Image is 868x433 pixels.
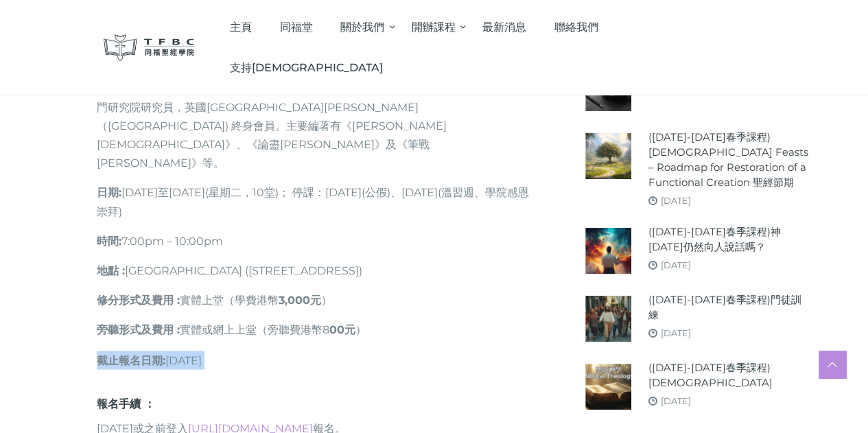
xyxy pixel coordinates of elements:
a: [DATE] [660,259,690,270]
a: ([DATE]-[DATE]春季課程)[DEMOGRAPHIC_DATA] [648,360,811,390]
a: ([DATE]-[DATE]春季課程)神[DATE]仍然向人說話嗎？ [648,224,811,255]
strong: 報名手續 ： [97,397,155,410]
span: 最新消息 [482,21,526,34]
img: (2024-25年春季課程)神今天仍然向人說話嗎？ [585,228,631,274]
a: [DATE] [660,327,690,338]
a: 同福堂 [266,7,327,47]
strong: 修分形式及費用 : [97,294,180,307]
span: 同福堂 [279,21,312,34]
strong: 截止報名日期 [97,353,163,366]
p: [DATE]至[DATE](星期二，10堂)； 停課：[DATE](公假)、[DATE](溫習週、學院感恩崇拜) [97,183,532,220]
span: 支持[DEMOGRAPHIC_DATA] [230,61,383,74]
b: : [119,235,121,248]
strong: 時間 [97,235,119,248]
img: (2024-25年春季課程)門徒訓練 [585,296,631,342]
img: (2024-25年春季課程)聖經神學 [585,364,631,410]
strong: 日期 [97,186,119,199]
img: 同福聖經學院 TFBC [104,34,196,61]
b: : [163,353,165,366]
img: (2024-25年春季課程) Biblical Feasts – Roadmap for Restoration of a Functional Creation 聖經節期 [585,133,631,179]
a: 最新消息 [469,7,541,47]
strong: 地點 : [97,264,125,277]
a: 支持[DEMOGRAPHIC_DATA] [215,47,397,88]
span: 開辦課程 [412,21,456,34]
a: Scroll to top [819,351,846,378]
a: 關於我們 [327,7,398,47]
a: 主頁 [215,7,266,47]
p: 曾任[GEOGRAPHIC_DATA][DEMOGRAPHIC_DATA]及院長，現任該院名譽高級研究員、[GEOGRAPHIC_DATA]及[GEOGRAPHIC_DATA]比較文學系客座教授... [97,60,532,172]
p: 實體或網上上堂（旁聽費港幣8 ） [97,320,532,339]
strong: 旁聽形式及費用 : [97,323,180,336]
span: 關於我們 [340,21,384,34]
p: [GEOGRAPHIC_DATA] ([STREET_ADDRESS]) [97,261,532,280]
a: 開辦課程 [397,7,469,47]
strong: 00元 [329,323,355,336]
strong: 3,000元 [279,294,321,307]
a: 聯絡我們 [540,7,612,47]
span: 聯絡我們 [554,21,598,34]
a: ([DATE]-[DATE]春季課程) [DEMOGRAPHIC_DATA] Feasts – Roadmap for Restoration of a Functional Creation ... [648,130,811,190]
p: [DATE] [97,351,532,369]
p: 實體上堂（學費港幣 ） [97,291,532,309]
p: 7:00pm – 10:00pm [97,232,532,250]
span: 主頁 [230,21,252,34]
a: [DATE] [660,195,690,206]
a: ([DATE]-[DATE]春季課程)門徒訓練 [648,292,811,323]
b: : [119,186,121,199]
a: [DATE] [660,395,690,406]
